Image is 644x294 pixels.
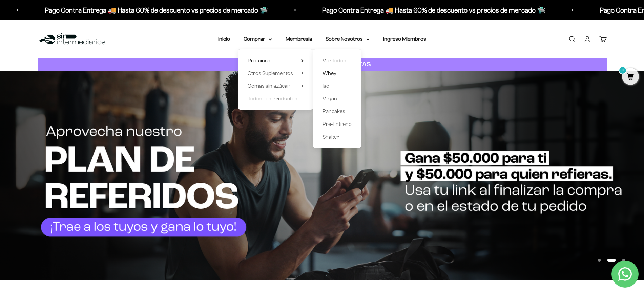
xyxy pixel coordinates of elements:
p: Pago Contra Entrega 🚚 Hasta 60% de descuento vs precios de mercado 🛸 [43,5,267,16]
a: 0 [622,73,639,81]
a: Inicio [218,36,230,42]
span: Otros Suplementos [248,70,293,76]
a: CUANTA PROTEÍNA NECESITAS [38,58,607,71]
a: Pancakes [323,107,352,116]
span: Pancakes [323,108,345,114]
span: Gomas sin azúcar [248,83,290,89]
span: Todos Los Productos [248,96,297,101]
span: Whey [323,70,336,76]
span: Vegan [323,96,337,101]
span: Ver Todos [323,58,346,63]
p: Pago Contra Entrega 🚚 Hasta 60% de descuento vs precios de mercado 🛸 [321,5,544,16]
a: Iso [323,82,352,90]
summary: Proteínas [248,56,304,65]
span: Iso [323,83,329,89]
mark: 0 [619,66,627,74]
summary: Otros Suplementos [248,69,304,78]
a: Whey [323,69,352,78]
summary: Gomas sin azúcar [248,82,304,90]
a: Ingreso Miembros [383,36,426,42]
a: Pre-Entreno [323,120,352,129]
span: Shaker [323,134,339,140]
span: Pre-Entreno [323,121,352,127]
span: Proteínas [248,58,270,63]
a: Todos Los Productos [248,94,304,103]
summary: Comprar [244,35,272,43]
a: Vegan [323,94,352,103]
a: Membresía [286,36,312,42]
a: Shaker [323,133,352,141]
a: Ver Todos [323,56,352,65]
summary: Sobre Nosotros [326,35,370,43]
